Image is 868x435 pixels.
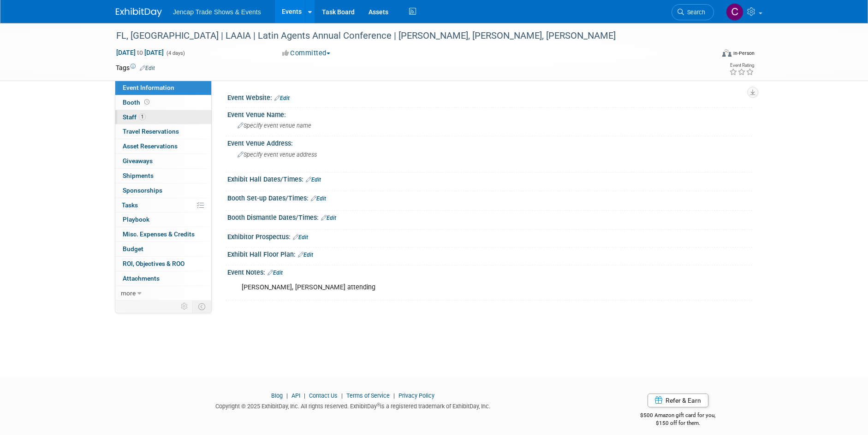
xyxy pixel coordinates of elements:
a: ROI, Objectives & ROO [115,257,211,271]
a: Terms of Service [346,392,390,399]
span: Specify event venue name [238,122,311,129]
span: Jencap Trade Shows & Events [173,8,261,16]
a: Edit [298,252,313,258]
span: 1 [139,113,146,120]
button: Committed [279,48,334,58]
a: Budget [115,242,211,256]
a: Edit [140,65,155,71]
span: | [391,392,397,399]
td: Personalize Event Tab Strip [177,300,193,312]
div: Event Website: [227,91,752,103]
span: | [339,392,345,399]
a: Edit [321,215,336,221]
img: ExhibitDay [116,8,162,17]
span: Sponsorships [123,187,162,194]
div: Exhibit Hall Floor Plan: [227,247,752,259]
span: Event Information [123,84,174,91]
div: $500 Amazon gift card for you, [604,406,753,427]
span: Giveaways [123,157,153,165]
div: Event Notes: [227,265,752,277]
span: (4 days) [166,50,185,56]
a: Giveaways [115,154,211,168]
img: Christopher Reid [726,3,743,21]
a: API [291,392,300,399]
a: Misc. Expenses & Credits [115,227,211,241]
a: Refer & Earn [648,394,708,407]
div: Booth Dismantle Dates/Times: [227,211,752,223]
span: | [284,392,290,399]
span: Tasks [122,201,138,209]
a: Edit [311,195,326,202]
a: Tasks [115,198,211,212]
sup: ® [377,402,380,407]
span: Specify event venue address [238,151,317,158]
div: Event Format [660,48,755,62]
span: Asset Reservations [123,142,178,150]
div: Booth Set-up Dates/Times: [227,191,752,203]
a: Travel Reservations [115,124,211,139]
span: Misc. Expenses & Credits [123,230,195,238]
a: Playbook [115,212,211,227]
a: Privacy Policy [398,392,434,399]
div: Event Rating [729,63,754,68]
span: Travel Reservations [123,128,179,135]
div: [PERSON_NAME], [PERSON_NAME] attending [235,278,651,297]
div: Event Venue Address: [227,136,752,148]
span: Attachments [123,275,160,282]
a: Attachments [115,271,211,286]
span: Search [684,9,705,16]
span: Staff [123,113,146,121]
span: [DATE] [DATE] [116,48,164,57]
a: Shipments [115,169,211,183]
a: Asset Reservations [115,139,211,153]
td: Toggle Event Tabs [193,300,212,312]
span: to [136,49,144,56]
a: more [115,286,211,300]
a: Booth [115,95,211,110]
span: Budget [123,245,143,253]
span: Booth not reserved yet [143,99,151,106]
div: In-Person [733,50,755,57]
a: Edit [293,234,308,241]
td: Tags [116,63,155,72]
a: Edit [274,95,290,101]
span: Playbook [123,216,149,223]
a: Search [672,4,714,20]
div: Event Venue Name: [227,108,752,119]
span: ROI, Objectives & ROO [123,260,184,267]
div: FL, [GEOGRAPHIC_DATA] | LAAIA | Latin Agents Annual Conference | [PERSON_NAME], [PERSON_NAME], [P... [113,28,700,44]
div: Exhibitor Prospectus: [227,230,752,242]
img: Format-Inperson.png [722,49,731,57]
span: Shipments [123,172,154,179]
div: Copyright © 2025 ExhibitDay, Inc. All rights reserved. ExhibitDay is a registered trademark of Ex... [116,400,590,411]
a: Contact Us [309,392,338,399]
a: Staff1 [115,110,211,124]
div: $150 off for them. [604,419,753,427]
span: Booth [123,99,151,106]
a: Edit [268,270,283,276]
span: more [121,289,136,297]
a: Blog [271,392,283,399]
span: | [302,392,308,399]
div: Exhibit Hall Dates/Times: [227,172,752,184]
a: Sponsorships [115,183,211,198]
a: Event Information [115,81,211,95]
a: Edit [306,176,321,183]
